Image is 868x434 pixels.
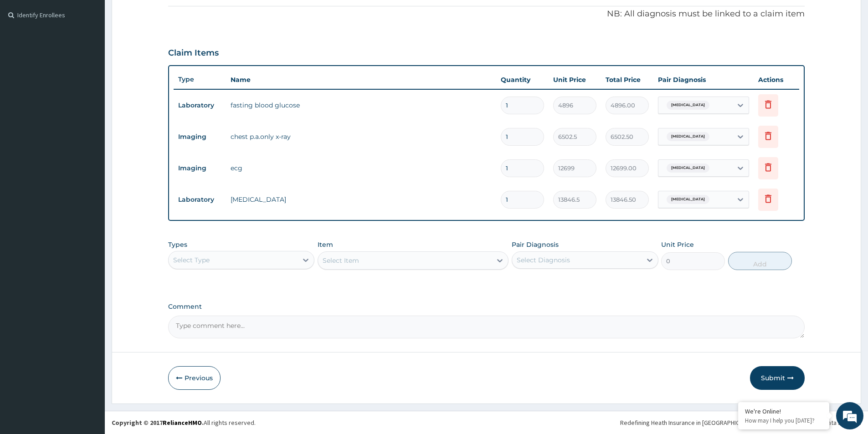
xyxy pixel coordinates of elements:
span: [MEDICAL_DATA] [667,101,709,110]
th: Total Price [601,71,653,89]
label: Comment [168,303,805,311]
td: Laboratory [174,97,226,114]
textarea: Type your message and hit 'Enter' [5,249,174,281]
button: Previous [168,366,221,390]
div: We're Online! [745,407,822,415]
a: RelianceHMO [163,419,202,427]
span: [MEDICAL_DATA] [667,132,709,141]
h3: Claim Items [168,48,219,58]
label: Types [168,241,187,249]
div: Minimize live chat window [149,5,171,26]
th: Actions [754,71,799,89]
strong: Copyright © 2017 . [112,419,204,427]
img: d_794563401_company_1708531726252_794563401 [17,46,37,68]
span: [MEDICAL_DATA] [667,195,709,204]
footer: All rights reserved. [105,411,868,434]
td: Imaging [174,160,226,177]
div: Chat with us now [47,51,153,63]
td: fasting blood glucose [226,96,496,114]
button: Submit [750,366,805,390]
span: We're online! [53,115,126,207]
th: Quantity [496,71,549,89]
div: Select Type [173,255,210,265]
span: [MEDICAL_DATA] [667,163,709,173]
td: Imaging [174,128,226,145]
td: Laboratory [174,191,226,208]
p: NB: All diagnosis must be linked to a claim item [168,8,805,20]
div: Select Diagnosis [517,255,570,265]
label: Unit Price [661,240,694,249]
th: Name [226,71,496,89]
th: Pair Diagnosis [653,71,754,89]
td: [MEDICAL_DATA] [226,190,496,209]
div: Redefining Heath Insurance in [GEOGRAPHIC_DATA] using Telemedicine and Data Science! [620,418,861,427]
td: chest p.a.only x-ray [226,128,496,146]
td: ecg [226,159,496,177]
th: Unit Price [549,71,601,89]
label: Pair Diagnosis [512,240,559,249]
label: Item [318,240,333,249]
p: How may I help you today? [745,417,822,424]
button: Add [728,252,792,270]
th: Type [174,71,226,88]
